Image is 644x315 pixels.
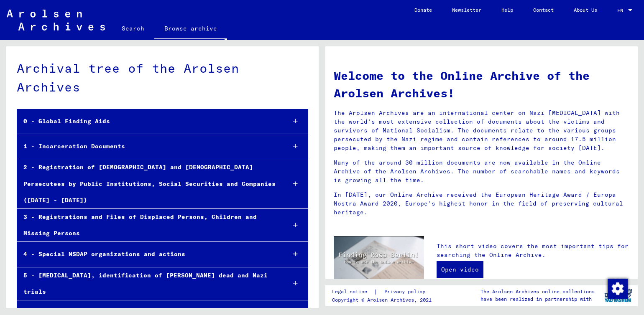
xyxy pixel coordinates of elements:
p: Copyright © Arolsen Archives, 2021 [332,296,435,304]
div: 3 - Registrations and Files of Displaced Persons, Children and Missing Persons [17,209,279,241]
h1: Welcome to the Online Archive of the Arolsen Archives! [334,67,629,102]
div: 0 - Global Finding Aids [17,113,279,130]
p: have been realized in partnership with [480,295,595,303]
div: 1 - Incarceration Documents [17,138,279,155]
div: Archival tree of the Arolsen Archives [17,59,308,97]
p: The Arolsen Archives online collections [480,288,595,295]
img: video.jpg [334,236,424,285]
div: 4 - Special NSDAP organizations and actions [17,246,279,262]
span: EN [617,8,626,13]
div: 2 - Registration of [DEMOGRAPHIC_DATA] and [DEMOGRAPHIC_DATA] Persecutees by Public Institutions,... [17,159,279,208]
p: The Arolsen Archives are an international center on Nazi [MEDICAL_DATA] with the world’s most ext... [334,109,629,152]
div: 5 - [MEDICAL_DATA], identification of [PERSON_NAME] dead and Nazi trials [17,267,279,300]
a: Open video [437,261,483,278]
img: yv_logo.png [603,285,634,306]
a: Legal notice [332,287,374,296]
img: Arolsen_neg.svg [7,10,105,30]
a: Search [112,18,154,38]
p: Many of the around 30 million documents are now available in the Online Archive of the Arolsen Ar... [334,158,629,185]
img: Change consent [608,279,628,299]
div: | [332,287,435,296]
div: Change consent [607,278,627,298]
p: This short video covers the most important tips for searching the Online Archive. [437,242,629,259]
a: Privacy policy [378,287,435,296]
p: In [DATE], our Online Archive received the European Heritage Award / Europa Nostra Award 2020, Eu... [334,191,629,217]
a: Browse archive [154,18,227,40]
